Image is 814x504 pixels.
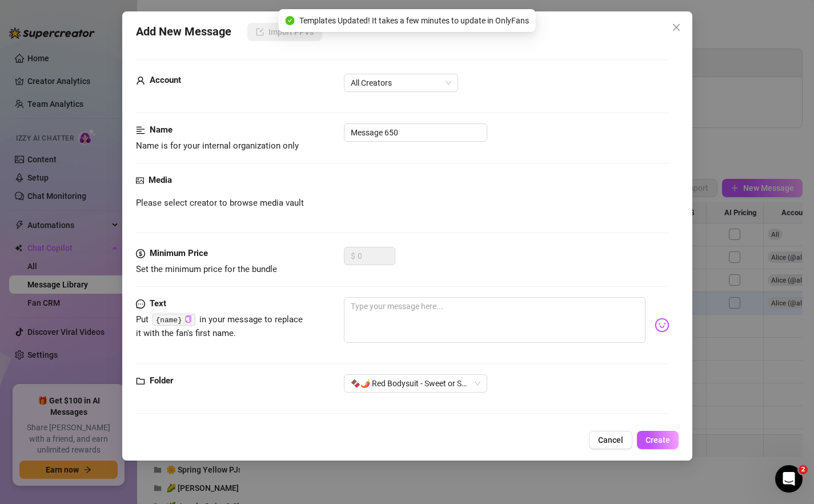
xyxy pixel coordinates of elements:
[184,315,191,323] span: copy
[136,123,145,137] span: align-left
[799,465,808,474] span: 2
[136,174,144,187] span: picture
[184,315,191,324] button: Click to Copy
[136,23,231,41] span: Add New Message
[150,125,173,135] strong: Name
[588,431,632,449] button: Cancel
[645,435,669,445] span: Create
[136,247,145,261] span: dollar
[775,465,803,493] iframe: Intercom live chat
[152,314,195,326] code: {name}
[150,75,181,85] strong: Account
[286,16,295,25] span: check-circle
[136,374,145,388] span: folder
[671,23,680,32] span: close
[150,375,173,386] strong: Folder
[299,14,529,27] span: Templates Updated! It takes a few minutes to update in OnlyFans
[150,298,166,309] strong: Text
[136,314,303,338] span: Put in your message to replace it with the fan's first name.
[136,264,277,274] span: Set the minimum price for the bundle
[351,74,451,91] span: All Creators
[136,74,145,87] span: user
[667,18,685,37] button: Close
[344,123,487,142] input: Enter a name
[136,297,145,311] span: message
[654,318,669,333] img: svg%3e
[136,141,299,151] span: Name is for your internal organization only
[136,197,304,210] span: Please select creator to browse media vault
[351,375,480,392] span: 🍫🌶️ Red Bodysuit - Sweet or Spicy
[598,435,623,445] span: Cancel
[636,431,678,449] button: Create
[247,23,322,41] button: Import PPVs
[150,248,208,258] strong: Minimum Price
[149,175,172,185] strong: Media
[667,23,685,32] span: Close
